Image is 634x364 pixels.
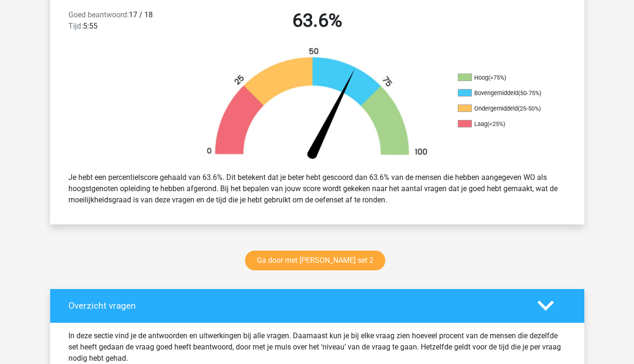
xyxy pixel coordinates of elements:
[487,120,505,127] div: (<25%)
[518,89,541,97] div: (50-75%)
[518,105,541,112] div: (25-50%)
[458,74,552,82] li: Hoog
[191,47,444,164] img: 64.04c39a417a5c.png
[61,330,573,364] div: In deze sectie vind je de antwoorden en uitwerkingen bij alle vragen. Daarnaast kun je bij elke v...
[61,9,189,36] div: 17 / 18 5:55
[61,168,573,209] div: Je hebt een percentielscore gehaald van 63.6%. Dit betekent dat je beter hebt gescoord dan 63.6% ...
[458,104,552,113] li: Ondergemiddeld
[196,9,438,32] h2: 63.6%
[488,74,506,81] div: (>75%)
[458,120,552,128] li: Laag
[458,89,552,97] li: Bovengemiddeld
[68,10,129,19] span: Goed beantwoord:
[68,300,523,311] h4: Overzicht vragen
[68,22,83,30] span: Tijd:
[245,251,385,270] a: Ga door met [PERSON_NAME] set 2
